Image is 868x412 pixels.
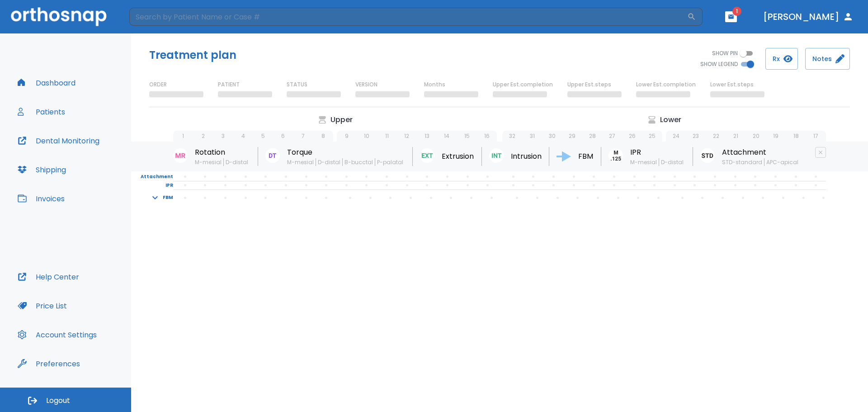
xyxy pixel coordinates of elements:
p: FBM [578,151,593,162]
span: STD-standard [722,158,764,166]
button: Rx [765,48,798,70]
p: 14 [444,132,449,140]
button: [PERSON_NAME] [759,9,857,25]
button: Notes [805,48,850,70]
button: Invoices [12,188,70,209]
p: 32 [509,132,515,140]
p: Lower [660,114,681,125]
span: M-mesial [195,158,223,166]
p: 24 [673,132,679,140]
p: Attachment [131,173,173,181]
p: Lower Est.completion [636,81,696,89]
p: 25 [649,132,656,140]
p: ORDER [149,81,167,89]
p: 30 [549,132,556,140]
p: 7 [302,132,305,140]
span: P-palatal [375,158,405,166]
p: 22 [713,132,719,140]
p: FBM [163,194,173,202]
span: M-mesial [287,158,316,166]
span: Logout [46,396,70,406]
p: Intrusion [511,151,542,162]
p: IPR [630,147,685,158]
p: 17 [813,132,818,140]
p: Extrusion [442,151,474,162]
p: Upper [330,114,353,125]
p: PATIENT [218,81,240,89]
button: Dashboard [12,72,81,94]
p: 12 [404,132,409,140]
p: 11 [385,132,389,140]
p: 28 [589,132,596,140]
p: 1 [182,132,184,140]
span: SHOW PIN [712,49,738,57]
p: 16 [484,132,490,140]
p: 26 [629,132,636,140]
p: 4 [241,132,245,140]
img: Orthosnap [11,7,107,26]
p: 2 [202,132,205,140]
p: Upper Est.steps [567,81,611,89]
p: STATUS [287,81,307,89]
span: APC-apical [764,158,800,166]
p: 19 [773,132,778,140]
button: Preferences [12,353,85,374]
p: 13 [425,132,429,140]
span: D-distal [659,158,685,166]
span: D-distal [223,158,250,166]
button: Help Center [12,266,85,288]
p: VERSION [355,81,377,89]
p: IPR [131,181,173,189]
p: 3 [222,132,225,140]
p: 31 [530,132,535,140]
button: Price List [12,295,72,317]
span: D-distal [316,158,342,166]
span: SHOW LEGEND [700,60,738,68]
p: 5 [261,132,265,140]
h5: Treatment plan [149,48,236,62]
p: Months [424,81,445,89]
input: Search by Patient Name or Case # [129,8,687,26]
span: 1 [732,7,741,16]
p: Upper Est.completion [493,81,553,89]
p: 21 [733,132,738,140]
p: 6 [281,132,285,140]
p: 15 [464,132,470,140]
span: B-bucctal [342,158,375,166]
p: Torque [287,147,405,158]
button: Patients [12,101,71,123]
p: 29 [569,132,576,140]
p: 20 [753,132,759,140]
p: Rotation [195,147,250,158]
p: 8 [321,132,325,140]
button: Shipping [12,159,71,180]
p: 18 [793,132,799,140]
span: M-mesial [630,158,659,166]
p: Lower Est.steps [710,81,754,89]
p: Attachment [722,147,800,158]
p: 27 [609,132,615,140]
p: 9 [345,132,349,140]
p: 10 [364,132,369,140]
button: Account Settings [12,324,102,346]
button: Dental Monitoring [12,130,105,152]
p: 23 [693,132,699,140]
